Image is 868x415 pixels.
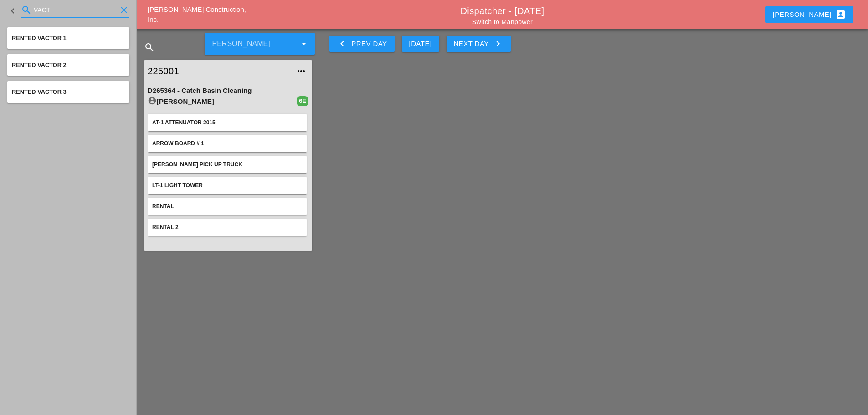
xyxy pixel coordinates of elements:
i: account_circle [148,96,157,105]
div: Prev Day [337,38,387,49]
span: Rented Vactor 1 [12,35,67,41]
div: Arrow Board # 1 [152,139,302,148]
i: search [144,42,155,53]
button: [DATE] [402,36,439,52]
a: Switch to Manpower [472,18,533,26]
div: [DATE] [409,39,432,49]
input: Search for equipment [34,3,117,17]
div: RENTAL [152,202,302,210]
div: LT-1 Light tower [152,181,302,190]
i: account_box [835,9,846,20]
div: Rental 2 [152,223,302,231]
span: Rented Vactor 3 [12,88,67,95]
button: Prev Day [329,36,394,52]
a: 225001 [148,64,290,78]
button: [PERSON_NAME] [765,6,853,23]
i: more_horiz [296,66,307,77]
div: 6E [297,96,308,106]
div: [PERSON_NAME] [773,9,846,20]
button: Next Day [447,36,511,52]
div: Next Day [454,38,503,49]
div: [PERSON_NAME] [148,96,297,107]
i: keyboard_arrow_left [337,38,348,49]
span: Rented Vactor 2 [12,61,67,68]
div: AT-1 Attenuator 2015 [152,118,302,127]
div: [PERSON_NAME] Pick up Truck [152,160,302,169]
i: clear [118,5,129,15]
i: keyboard_arrow_right [493,38,503,49]
div: D265364 - Catch Basin Cleaning [148,86,308,96]
i: search [21,5,32,15]
i: arrow_drop_down [298,38,309,49]
a: Dispatcher - [DATE] [461,6,544,16]
i: keyboard_arrow_left [7,5,18,16]
a: [PERSON_NAME] Construction, Inc. [148,5,246,24]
